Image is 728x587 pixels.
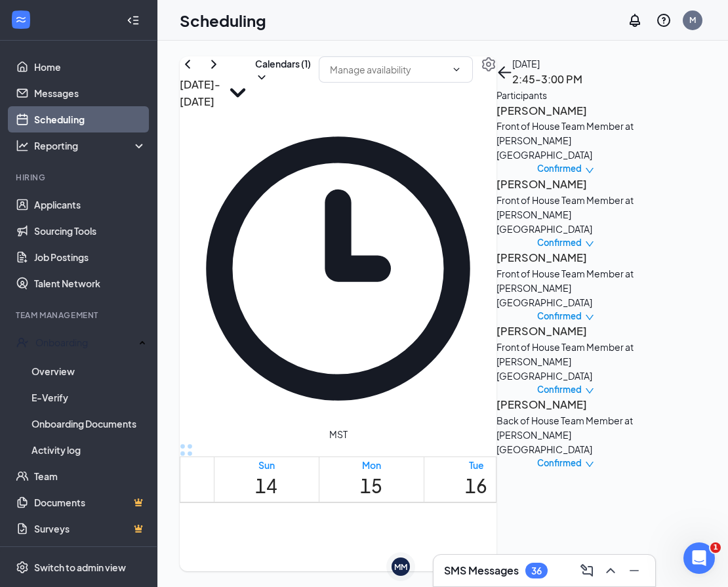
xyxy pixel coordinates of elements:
[31,437,146,463] a: Activity log
[255,458,277,472] div: Sun
[496,176,634,193] h3: [PERSON_NAME]
[531,565,542,577] div: 36
[512,56,582,71] div: [DATE]
[34,463,146,489] a: Team
[444,563,519,578] h3: SMS Messages
[576,560,597,581] button: ComposeMessage
[462,457,490,502] a: September 16, 2025
[180,76,220,110] h3: [DATE] - [DATE]
[16,172,144,183] div: Hiring
[627,12,643,28] svg: Notifications
[34,192,146,218] a: Applicants
[603,563,618,578] svg: ChevronUp
[31,384,146,411] a: E-Verify
[624,560,645,581] button: Minimize
[537,236,582,249] span: Confirmed
[656,12,672,28] svg: QuestionInfo
[496,102,634,119] h3: [PERSON_NAME]
[585,166,594,175] span: down
[496,64,512,80] svg: ArrowLeft
[496,323,634,340] h3: [PERSON_NAME]
[394,561,407,573] div: MM
[34,218,146,244] a: Sourcing Tools
[34,80,146,106] a: Messages
[357,457,385,502] a: September 15, 2025
[537,162,582,175] span: Confirmed
[537,310,582,323] span: Confirmed
[180,56,195,72] svg: ChevronLeft
[496,249,634,266] h3: [PERSON_NAME]
[255,71,268,84] svg: ChevronDown
[16,310,144,321] div: Team Management
[255,56,311,84] button: Calendars (1)ChevronDown
[465,472,487,500] h1: 16
[34,516,146,542] a: SurveysCrown
[34,561,126,574] div: Switch to admin view
[220,75,255,110] svg: SmallChevronDown
[31,411,146,437] a: Onboarding Documents
[585,386,594,395] span: down
[14,13,28,26] svg: WorkstreamLogo
[585,239,594,249] span: down
[34,106,146,132] a: Scheduling
[180,9,266,31] h1: Scheduling
[329,427,348,441] span: MST
[626,563,642,578] svg: Minimize
[600,560,621,581] button: ChevronUp
[496,193,634,236] div: Front of House Team Member at [PERSON_NAME][GEOGRAPHIC_DATA]
[16,139,29,152] svg: Analysis
[465,458,487,472] div: Tue
[31,358,146,384] a: Overview
[537,456,582,470] span: Confirmed
[16,336,29,349] svg: UserCheck
[585,460,594,469] span: down
[481,56,496,72] svg: Settings
[481,56,496,110] a: Settings
[451,64,462,75] svg: ChevronDown
[579,563,595,578] svg: ComposeMessage
[34,139,147,152] div: Reporting
[496,64,512,80] button: back-button
[496,266,634,310] div: Front of House Team Member at [PERSON_NAME][GEOGRAPHIC_DATA]
[496,88,634,102] div: Participants
[537,383,582,396] span: Confirmed
[34,54,146,80] a: Home
[180,110,496,427] svg: Clock
[34,489,146,516] a: DocumentsCrown
[206,56,222,72] svg: ChevronRight
[16,561,29,574] svg: Settings
[689,14,696,26] div: M
[360,458,382,472] div: Mon
[360,472,382,500] h1: 15
[496,413,634,456] div: Back of House Team Member at [PERSON_NAME][GEOGRAPHIC_DATA]
[330,62,446,77] input: Manage availability
[34,244,146,270] a: Job Postings
[496,119,634,162] div: Front of House Team Member at [PERSON_NAME][GEOGRAPHIC_DATA]
[496,396,634,413] h3: [PERSON_NAME]
[255,472,277,500] h1: 14
[585,313,594,322] span: down
[34,270,146,296] a: Talent Network
[683,542,715,574] iframe: Intercom live chat
[253,457,280,502] a: September 14, 2025
[35,336,135,349] div: Onboarding
[496,340,634,383] div: Front of House Team Member at [PERSON_NAME][GEOGRAPHIC_DATA]
[710,542,721,553] span: 1
[512,71,582,88] h3: 2:45-3:00 PM
[127,14,140,27] svg: Collapse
